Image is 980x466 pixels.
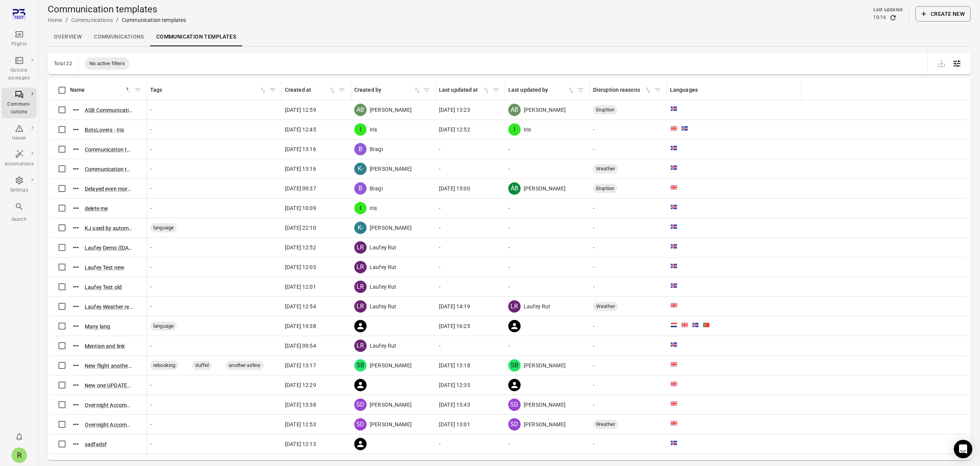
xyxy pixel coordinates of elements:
[508,224,587,232] div: -
[70,360,82,371] button: Actions
[150,145,279,153] div: -
[285,263,316,271] span: [DATE] 12:03
[593,381,664,389] div: -
[12,447,27,463] div: R
[524,362,566,369] span: [PERSON_NAME]
[226,362,263,369] span: another airline
[150,224,177,232] span: language
[439,224,502,232] div: -
[285,165,316,173] span: [DATE] 13:16
[285,185,316,192] span: [DATE] 09:37
[70,379,82,391] button: Actions
[150,283,279,291] div: -
[5,187,34,194] div: Settings
[5,216,34,224] div: Search
[285,126,316,133] span: [DATE] 12:45
[593,204,664,212] div: -
[370,401,412,409] span: [PERSON_NAME]
[48,28,971,46] nav: Local navigation
[652,84,663,96] span: Filter by disruption reasons
[85,323,110,330] button: Many lang
[85,146,133,153] button: Communication template ([DATE] 13:13)
[70,281,82,293] button: Actions
[70,399,82,410] button: Actions
[370,244,397,251] span: Laufey Rut
[370,303,397,310] span: Laufey Rut
[85,441,107,448] button: sadfadsf
[12,429,27,444] button: Notifications
[593,342,664,350] div: -
[85,382,133,389] button: New one UPDATED 2 sadfad sf
[285,224,316,232] span: [DATE] 22:10
[70,222,82,234] button: Actions
[285,106,316,114] span: [DATE] 12:59
[70,261,82,273] button: Actions
[150,263,279,271] div: -
[285,86,336,94] div: Sort by created at in ascending order
[593,263,664,271] div: -
[370,106,412,114] span: [PERSON_NAME]
[8,444,30,466] button: Rachel
[85,205,108,212] button: delete me
[70,301,82,312] button: Actions
[593,86,644,94] div: Disruption reasons
[192,362,212,369] span: duffel
[508,342,587,350] div: -
[575,84,586,96] span: Filter by last updated by
[85,342,125,350] button: Mention and link
[370,224,412,232] span: [PERSON_NAME]
[150,106,279,114] div: -
[370,126,377,133] span: Iris
[593,303,618,310] span: Weather
[150,440,279,448] div: -
[354,86,413,94] div: Created by
[150,421,279,428] div: -
[285,145,316,153] span: [DATE] 13:16
[285,401,316,409] span: [DATE] 13:38
[889,14,897,22] button: Refresh data
[150,322,177,330] span: language
[354,123,367,136] div: I
[2,87,37,118] a: Communi-cations
[354,281,367,293] div: LR
[354,399,367,411] div: SD
[370,283,397,291] span: Laufey Rut
[5,135,34,142] div: Issues
[354,300,367,313] div: LR
[85,283,122,291] button: Laufey Test old
[508,204,587,212] div: -
[490,84,502,96] span: Filter by last updated at
[439,322,470,330] span: [DATE] 16:25
[508,86,575,94] div: Sort by last updated by in ascending order
[370,263,397,271] span: Laufey Rut
[593,362,664,369] div: -
[508,359,521,372] div: SB
[508,440,587,448] div: -
[85,264,124,271] button: Laufey Test new
[915,6,971,22] button: Create new
[70,242,82,253] button: Actions
[85,126,124,134] button: BotsLovers - Iris
[593,86,652,94] div: Sort by disruption reasons in ascending order
[70,163,82,175] button: Actions
[508,86,567,94] div: Last updated by
[949,56,965,71] button: Open table configuration
[439,145,502,153] div: -
[370,342,397,350] span: Laufey Rut
[593,401,664,409] div: -
[150,28,242,46] a: Communication templates
[150,126,279,133] div: -
[439,263,502,271] div: -
[150,362,178,369] span: rebooking
[85,421,133,429] button: Overnight Accommodation TS
[285,421,316,428] span: [DATE] 12:53
[70,104,82,116] button: Actions
[370,421,412,428] span: [PERSON_NAME]
[2,200,37,225] button: Search
[439,381,470,389] span: [DATE] 12:35
[439,421,470,428] span: [DATE] 13:01
[873,6,903,14] div: Last updated
[370,362,412,369] span: [PERSON_NAME]
[439,401,470,409] span: [DATE] 13:43
[508,104,521,116] div: AB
